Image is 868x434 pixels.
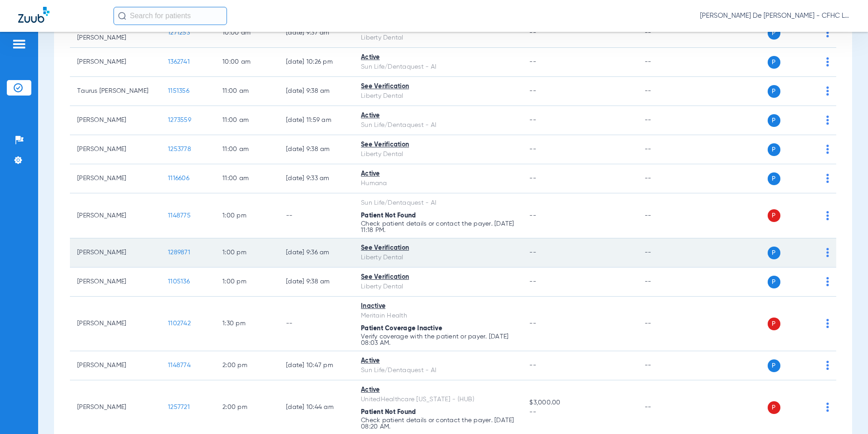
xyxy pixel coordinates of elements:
td: -- [637,193,699,238]
td: 11:00 AM [215,106,279,135]
td: Taurus [PERSON_NAME] [70,77,161,106]
span: -- [529,362,536,368]
td: 10:00 AM [215,48,279,77]
span: -- [529,117,536,123]
td: [PERSON_NAME] [70,106,161,135]
div: Liberty Dental [361,33,515,43]
span: Patient Not Found [361,409,416,415]
span: 1289871 [168,249,190,256]
td: -- [637,77,699,106]
input: Search for patients [113,7,227,25]
span: P [768,114,780,127]
span: P [768,318,780,330]
td: -- [279,297,354,351]
td: -- [637,351,699,380]
span: 1102742 [168,320,191,327]
span: P [768,209,780,222]
td: [PERSON_NAME] [70,267,161,297]
td: 2:00 PM [215,351,279,380]
td: [DATE] 9:33 AM [279,164,354,193]
span: 1253778 [168,146,191,152]
td: [PERSON_NAME] [70,193,161,238]
span: P [768,143,780,156]
td: 1:00 PM [215,267,279,297]
span: P [768,401,780,414]
img: group-dot-blue.svg [826,248,829,257]
td: [DATE] 9:38 AM [279,77,354,106]
img: group-dot-blue.svg [826,28,829,37]
div: Inactive [361,302,515,311]
span: -- [529,88,536,94]
span: 1362741 [168,59,190,65]
span: P [768,276,780,288]
span: -- [529,212,536,219]
div: Humana [361,179,515,188]
td: -- [637,164,699,193]
td: -- [637,19,699,48]
td: 11:00 AM [215,135,279,164]
span: 1148775 [168,212,191,219]
td: [DATE] 10:26 PM [279,48,354,77]
p: Verify coverage with the patient or payer. [DATE] 08:03 AM. [361,333,515,346]
img: group-dot-blue.svg [826,361,829,370]
img: hamburger-icon [12,39,26,50]
div: Active [361,385,515,395]
img: Zuub Logo [18,7,49,23]
span: 1105136 [168,278,190,285]
div: See Verification [361,273,515,282]
td: [PERSON_NAME] [70,297,161,351]
td: 10:00 AM [215,19,279,48]
span: -- [529,59,536,65]
p: Check patient details or contact the payer. [DATE] 08:20 AM. [361,417,515,430]
td: [DATE] 9:38 AM [279,267,354,297]
span: P [768,247,780,259]
p: Check patient details or contact the payer. [DATE] 11:18 PM. [361,221,515,233]
td: [PERSON_NAME] [70,164,161,193]
span: 1116606 [168,175,189,182]
div: Liberty Dental [361,150,515,159]
span: 1257721 [168,404,190,410]
td: [DATE] 9:36 AM [279,238,354,267]
img: group-dot-blue.svg [826,86,829,96]
td: -- [637,238,699,267]
span: -- [529,278,536,285]
img: group-dot-blue.svg [826,211,829,220]
td: 11:00 AM [215,164,279,193]
span: -- [529,249,536,256]
span: Patient Coverage Inactive [361,325,442,332]
td: [DATE] 10:47 PM [279,351,354,380]
span: 1271253 [168,30,190,36]
td: -- [637,135,699,164]
div: Sun Life/Dentaquest - AI [361,62,515,72]
img: group-dot-blue.svg [826,277,829,286]
td: -- [637,106,699,135]
div: Sun Life/Dentaquest - AI [361,198,515,208]
div: Liberty Dental [361,91,515,101]
td: [PERSON_NAME] [70,135,161,164]
td: -- [637,48,699,77]
span: Patient Not Found [361,212,416,219]
span: P [768,85,780,98]
td: 1:30 PM [215,297,279,351]
td: [PERSON_NAME]'zairah [PERSON_NAME] [70,19,161,48]
img: group-dot-blue.svg [826,57,829,66]
span: -- [529,30,536,36]
span: -- [529,146,536,152]
td: [DATE] 9:38 AM [279,135,354,164]
span: [PERSON_NAME] De [PERSON_NAME] - CFHC Lake Wales Dental [700,11,850,20]
td: [PERSON_NAME] [70,48,161,77]
td: 1:00 PM [215,193,279,238]
span: -- [529,408,630,417]
iframe: Chat Widget [823,390,868,434]
div: Meritain Health [361,311,515,321]
span: P [768,56,780,69]
td: [PERSON_NAME] [70,238,161,267]
div: UnitedHealthcare [US_STATE] - (HUB) [361,395,515,404]
div: Active [361,169,515,179]
div: Sun Life/Dentaquest - AI [361,366,515,375]
span: 1151356 [168,88,189,94]
span: $3,000.00 [529,398,630,408]
td: [PERSON_NAME] [70,351,161,380]
span: P [768,27,780,40]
